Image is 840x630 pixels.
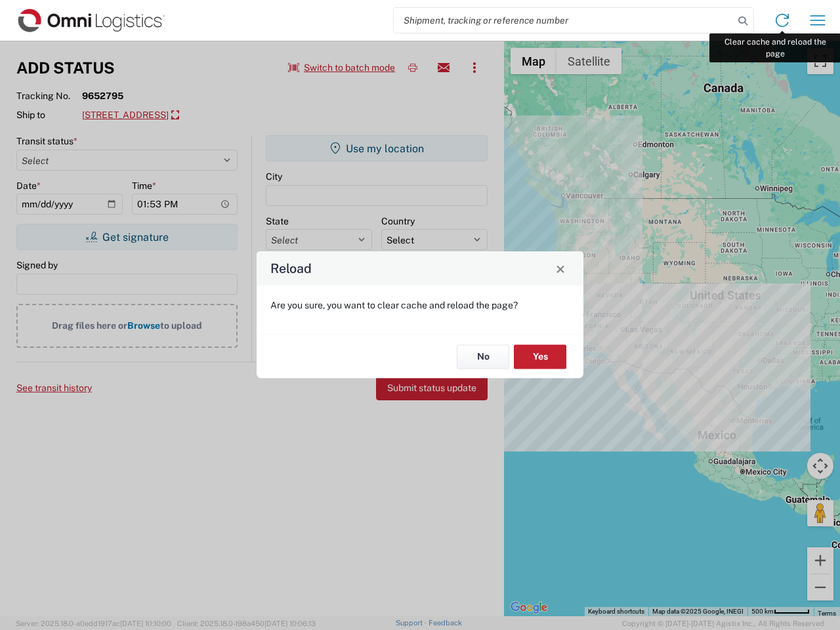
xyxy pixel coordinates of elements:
[394,8,734,33] input: Shipment, tracking or reference number
[270,259,312,278] h4: Reload
[551,259,570,278] button: Close
[270,299,570,311] p: Are you sure, you want to clear cache and reload the page?
[457,345,509,369] button: No
[514,345,566,369] button: Yes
